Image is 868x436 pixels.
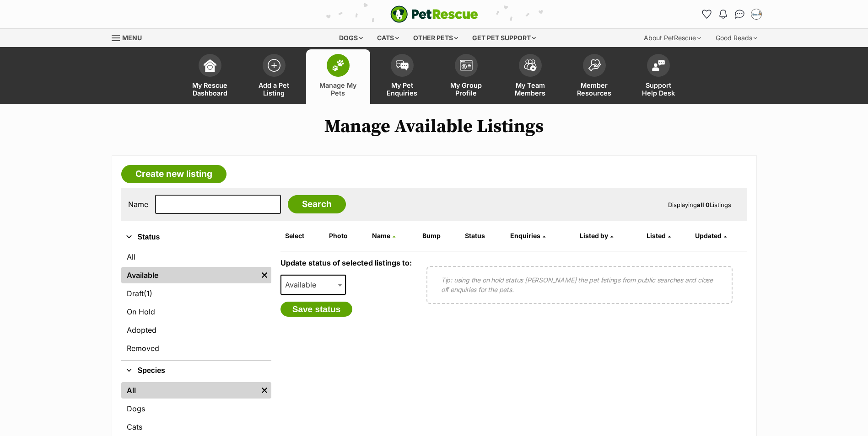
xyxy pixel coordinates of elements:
span: Updated [695,232,722,239]
a: Conversations [733,7,747,21]
label: Name [128,200,148,208]
div: About PetRescue [637,29,707,47]
th: Bump [419,229,460,243]
a: Adopted [121,322,271,338]
div: Good Reads [709,29,764,47]
a: My Group Profile [434,49,498,104]
a: My Team Members [498,49,562,104]
a: My Pet Enquiries [370,49,434,104]
a: Available [121,267,258,283]
button: Notifications [716,7,731,21]
a: Enquiries [510,232,545,239]
a: PetRescue [390,5,478,23]
span: Add a Pet Listing [253,81,295,97]
button: Save status [280,302,353,317]
img: dashboard-icon-eb2f2d2d3e046f16d808141f083e7271f6b2e854fb5c12c21221c1fb7104beca.svg [204,59,216,72]
span: Member Resources [574,81,615,97]
a: Menu [112,29,148,45]
span: Displaying Listings [668,201,731,208]
div: Dogs [333,29,369,47]
span: Listed by [580,232,608,239]
img: team-members-icon-5396bd8760b3fe7c0b43da4ab00e1e3bb1a5d9ba89233759b79545d2d3fc5d0d.svg [524,59,537,71]
a: Favourites [700,7,714,21]
img: help-desk-icon-fdf02630f3aa405de69fd3d07c3f3aa587a6932b1a1747fa1d2bba05be0121f9.svg [652,60,665,71]
strong: all 0 [697,201,710,208]
a: On Hold [121,303,271,320]
a: Remove filter [258,267,271,283]
span: (1) [144,288,152,299]
img: chat-41dd97257d64d25036548639549fe6c8038ab92f7586957e7f3b1b290dea8141.svg [735,10,744,19]
a: Remove filter [258,382,271,399]
a: Add a Pet Listing [242,49,306,104]
img: notifications-46538b983faf8c2785f20acdc204bb7945ddae34d4c08c2a6579f10ce5e182be.svg [719,10,727,19]
a: Listed [647,232,671,239]
span: Available [281,278,325,291]
a: Removed [121,340,271,356]
th: Status [461,229,506,243]
th: Select [281,229,324,243]
a: Draft [121,285,271,302]
a: Manage My Pets [306,49,370,104]
a: Member Resources [562,49,626,104]
img: logo-e224e6f780fb5917bec1dbf3a21bbac754714ae5b6737aabdf751b685950b380.svg [390,5,478,23]
a: Listed by [580,232,613,239]
span: Manage My Pets [318,81,359,97]
a: All [121,249,271,265]
p: Tip: using the on hold status [PERSON_NAME] the pet listings from public searches and close off e... [441,275,718,294]
img: add-pet-listing-icon-0afa8454b4691262ce3f59096e99ab1cd57d4a30225e0717b998d2c9b9846f56.svg [268,59,280,72]
label: Update status of selected listings to: [280,258,412,267]
span: Support Help Desk [638,81,679,97]
span: My Team Members [510,81,551,97]
span: translation missing: en.admin.listings.index.attributes.enquiries [510,232,540,239]
div: Get pet support [466,29,542,47]
button: Status [121,231,271,243]
div: Status [121,247,271,360]
a: All [121,382,258,399]
a: Dogs [121,400,271,417]
a: My Rescue Dashboard [178,49,242,104]
span: Listed [647,232,666,239]
span: My Rescue Dashboard [189,81,231,97]
th: Photo [325,229,367,243]
span: My Group Profile [446,81,487,97]
img: pet-enquiries-icon-7e3ad2cf08bfb03b45e93fb7055b45f3efa6380592205ae92323e6603595dc1f.svg [396,60,409,70]
a: Create new listing [121,165,226,183]
span: Menu [122,34,142,42]
a: Cats [121,419,271,435]
button: My account [749,7,764,21]
img: manage-my-pets-icon-02211641906a0b7f246fdf0571729dbe1e7629f14944591b6c1af311fb30b64b.svg [332,59,345,71]
img: Taylor Lalchere profile pic [752,10,761,19]
a: Name [372,232,395,239]
div: Other pets [407,29,464,47]
input: Search [288,195,346,213]
button: Species [121,365,271,377]
a: Updated [695,232,727,239]
span: Name [372,232,390,239]
img: member-resources-icon-8e73f808a243e03378d46382f2149f9095a855e16c252ad45f914b54edf8863c.svg [588,59,601,71]
span: Available [280,275,346,295]
div: Cats [371,29,405,47]
ul: Account quick links [700,7,764,21]
a: Support Help Desk [626,49,690,104]
span: My Pet Enquiries [382,81,423,97]
img: group-profile-icon-3fa3cf56718a62981997c0bc7e787c4b2cf8bcc04b72c1350f741eb67cf2f40e.svg [460,60,473,71]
